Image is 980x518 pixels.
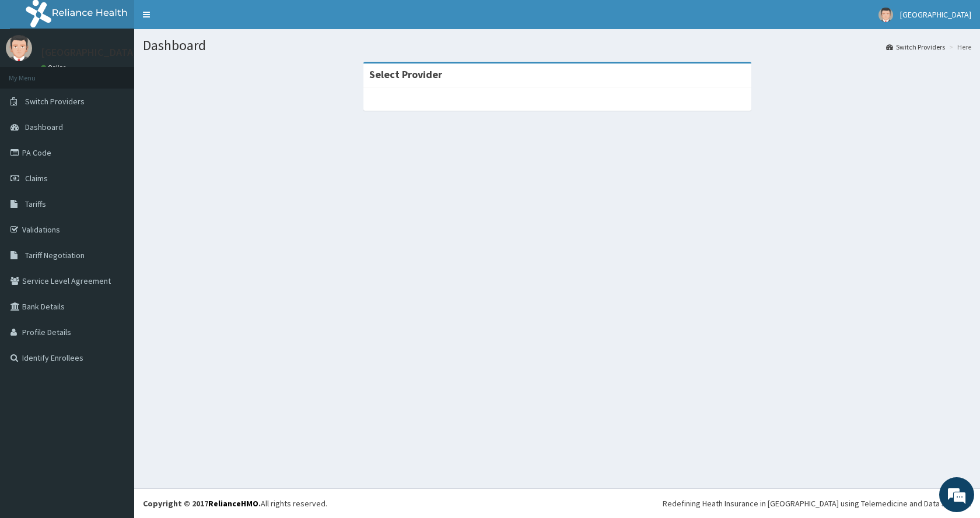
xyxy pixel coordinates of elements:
[25,199,46,209] span: Tariffs
[6,35,32,61] img: User Image
[134,488,980,518] footer: All rights reserved.
[25,96,85,107] span: Switch Providers
[663,498,971,509] div: Redefining Heath Insurance in [GEOGRAPHIC_DATA] using Telemedicine and Data Science!
[143,38,971,53] h1: Dashboard
[369,68,442,81] strong: Select Provider
[41,64,69,72] a: Online
[900,9,971,20] span: [GEOGRAPHIC_DATA]
[25,122,63,132] span: Dashboard
[946,42,971,52] li: Here
[878,8,893,22] img: User Image
[886,42,945,52] a: Switch Providers
[208,498,258,509] a: RelianceHMO
[143,498,261,509] strong: Copyright © 2017 .
[25,173,48,184] span: Claims
[41,47,137,58] p: [GEOGRAPHIC_DATA]
[25,250,85,260] span: Tariff Negotiation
